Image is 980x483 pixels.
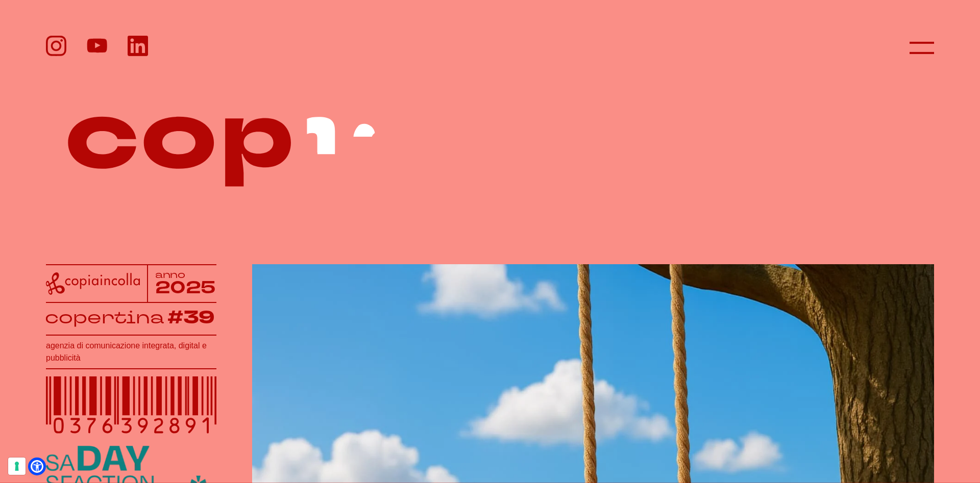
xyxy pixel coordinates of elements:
tspan: copertina [45,306,164,329]
tspan: anno [155,268,186,281]
button: Le tue preferenze relative al consenso per le tecnologie di tracciamento [8,457,26,475]
a: Open Accessibility Menu [31,460,43,473]
tspan: #39 [168,305,216,331]
h1: agenzia di comunicazione integrata, digital e pubblicità [46,340,216,364]
tspan: 2025 [155,276,217,300]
